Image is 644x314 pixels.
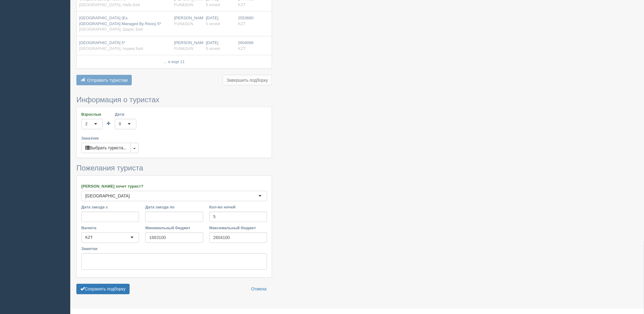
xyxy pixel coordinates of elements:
[247,284,270,294] a: Отмена
[206,15,233,27] div: [DATE]
[76,284,130,294] button: Сохранить подборку
[174,46,193,51] span: FUN&SUN
[79,27,143,32] span: [GEOGRAPHIC_DATA], Шаркс Бей
[79,16,161,26] span: [GEOGRAPHIC_DATA] (Ex. [GEOGRAPHIC_DATA] Managed By Rixos) 5*
[209,212,267,222] input: 7-10 или 7,10,14
[79,2,140,7] span: [GEOGRAPHIC_DATA], Набк Бей
[81,246,267,252] label: Заметки
[77,55,272,69] td: ... и еще 11
[81,136,267,141] label: Заказчик
[209,204,267,210] label: Кол-во ночей
[115,112,136,118] label: Дети
[174,21,193,26] span: FUN&SUN
[145,225,203,231] label: Минимальный бюджет
[85,235,93,241] div: KZT
[238,46,246,51] span: KZT
[206,46,220,51] span: 5 ночей
[85,121,87,127] div: 2
[174,15,201,27] div: [PERSON_NAME]
[238,16,254,20] span: 2553680
[76,164,143,172] span: Пожелания туриста
[238,40,254,45] span: 2604096
[76,96,272,104] h3: Информация о туристах
[81,225,139,231] label: Валюта
[238,21,246,26] span: KZT
[85,193,130,199] div: [GEOGRAPHIC_DATA]
[76,75,132,85] button: Отправить туристам
[206,2,220,7] span: 5 ночей
[174,40,201,51] div: [PERSON_NAME]
[145,204,203,210] label: Дата заезда по
[79,46,143,51] span: [GEOGRAPHIC_DATA], Наама Бей
[206,21,220,26] span: 5 ночей
[81,184,267,189] label: [PERSON_NAME] хочет турист?
[81,143,131,153] button: Выбрать туриста...
[209,225,267,231] label: Максимальный бюджет
[81,204,139,210] label: Дата заезда с
[119,121,121,127] div: 0
[87,78,128,83] span: Отправить туристам
[238,2,246,7] span: KZT
[174,2,193,7] span: FUN&SUN
[223,75,272,85] button: Завершить подборку
[81,112,103,118] label: Взрослые
[79,40,125,45] span: [GEOGRAPHIC_DATA] 5*
[206,40,233,51] div: [DATE]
